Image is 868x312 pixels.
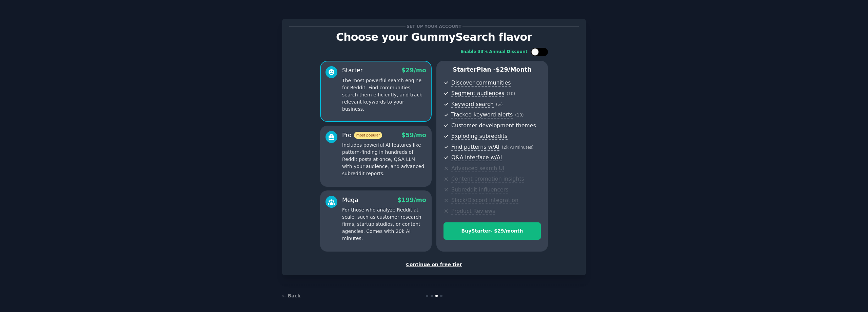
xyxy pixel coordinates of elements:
[515,113,524,117] span: ( 10 )
[451,208,495,215] span: Product Reviews
[451,111,513,118] span: Tracked keyword alerts
[406,23,463,30] span: Set up your account
[289,261,579,268] div: Continue on free tier
[342,206,426,242] p: For those who analyze Reddit at scale, such as customer research firms, startup studios, or conte...
[496,66,532,73] span: $ 29 /month
[496,102,503,107] span: ( ∞ )
[451,90,504,97] span: Segment audiences
[289,31,579,43] p: Choose your GummySearch flavor
[451,79,511,87] span: Discover communities
[443,222,541,240] button: BuyStarter- $29/month
[342,77,426,113] p: The most powerful search engine for Reddit. Find communities, search them efficiently, and track ...
[451,186,508,194] span: Subreddit influencers
[401,132,426,139] span: $ 59 /mo
[451,122,536,129] span: Customer development themes
[354,132,382,139] span: most popular
[451,154,502,161] span: Q&A interface w/AI
[342,196,358,204] div: Mega
[451,197,518,204] span: Slack/Discord integration
[507,91,515,96] span: ( 10 )
[397,197,426,203] span: $ 199 /mo
[342,131,382,140] div: Pro
[451,144,499,151] span: Find patterns w/AI
[342,66,363,75] div: Starter
[401,67,426,74] span: $ 29 /mo
[443,66,541,74] p: Starter Plan -
[451,101,494,108] span: Keyword search
[502,145,534,150] span: ( 2k AI minutes )
[342,142,426,177] p: Includes powerful AI features like pattern-finding in hundreds of Reddit posts at once, Q&A LLM w...
[282,293,300,298] a: ← Back
[451,165,504,172] span: Advanced search UI
[451,176,524,183] span: Content promotion insights
[444,227,540,235] div: Buy Starter - $ 29 /month
[451,133,507,140] span: Exploding subreddits
[460,49,528,55] div: Enable 33% Annual Discount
